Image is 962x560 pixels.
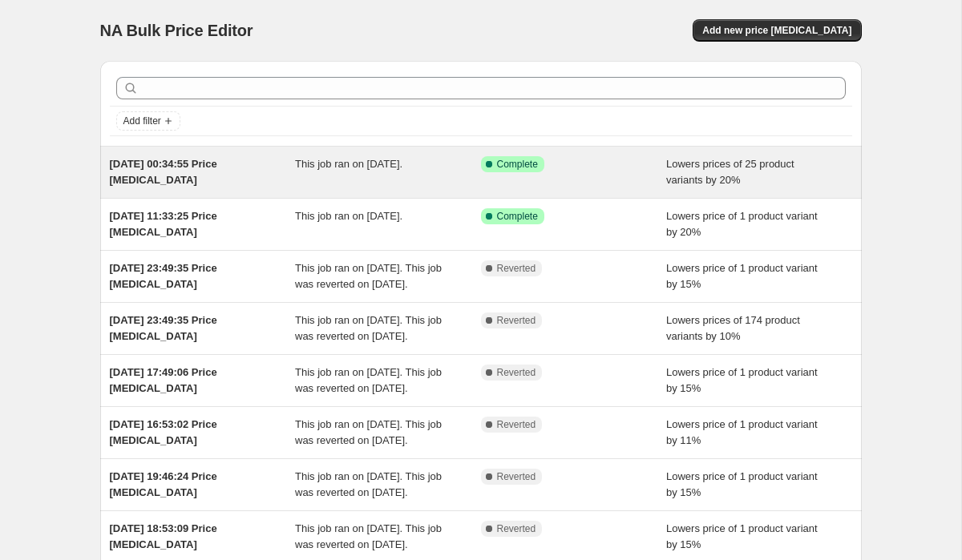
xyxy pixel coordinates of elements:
span: This job ran on [DATE]. This job was reverted on [DATE]. [295,522,442,550]
button: Add new price [MEDICAL_DATA] [693,19,861,42]
span: This job ran on [DATE]. This job was reverted on [DATE]. [295,470,442,498]
span: Complete [497,158,538,171]
span: This job ran on [DATE]. This job was reverted on [DATE]. [295,418,442,446]
span: [DATE] 23:49:35 Price [MEDICAL_DATA] [110,314,217,342]
span: Reverted [497,470,536,483]
span: Reverted [497,314,536,327]
span: Lowers price of 1 product variant by 20% [666,210,818,238]
span: This job ran on [DATE]. This job was reverted on [DATE]. [295,366,442,394]
span: Reverted [497,522,536,535]
button: Add filter [116,111,180,131]
span: [DATE] 19:46:24 Price [MEDICAL_DATA] [110,470,217,498]
span: Lowers prices of 174 product variants by 10% [666,314,800,342]
span: This job ran on [DATE]. This job was reverted on [DATE]. [295,262,442,290]
span: This job ran on [DATE]. [295,158,402,170]
span: [DATE] 00:34:55 Price [MEDICAL_DATA] [110,158,217,186]
span: [DATE] 17:49:06 Price [MEDICAL_DATA] [110,366,217,394]
span: Lowers price of 1 product variant by 15% [666,366,818,394]
span: This job ran on [DATE]. This job was reverted on [DATE]. [295,314,442,342]
span: Reverted [497,262,536,275]
span: Lowers price of 1 product variant by 11% [666,418,818,446]
span: Lowers price of 1 product variant by 15% [666,470,818,498]
span: Add new price [MEDICAL_DATA] [702,24,851,37]
span: NA Bulk Price Editor [100,22,253,39]
span: [DATE] 18:53:09 Price [MEDICAL_DATA] [110,522,217,550]
span: [DATE] 16:53:02 Price [MEDICAL_DATA] [110,418,217,446]
span: Reverted [497,418,536,431]
span: This job ran on [DATE]. [295,210,402,222]
span: Complete [497,210,538,223]
span: Lowers prices of 25 product variants by 20% [666,158,794,186]
span: Lowers price of 1 product variant by 15% [666,262,818,290]
span: Lowers price of 1 product variant by 15% [666,522,818,550]
span: Reverted [497,366,536,379]
span: [DATE] 23:49:35 Price [MEDICAL_DATA] [110,262,217,290]
span: Add filter [123,115,161,127]
span: [DATE] 11:33:25 Price [MEDICAL_DATA] [110,210,217,238]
